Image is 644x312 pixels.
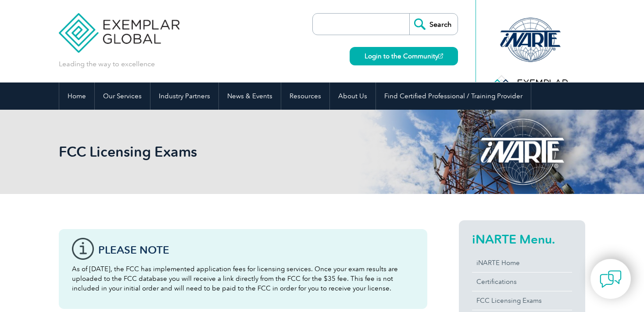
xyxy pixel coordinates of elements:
a: Certifications [472,273,572,291]
h3: Please note [98,244,414,255]
a: Our Services [95,82,150,110]
a: iNARTE Home [472,254,572,272]
a: About Us [330,82,376,110]
a: FCC Licensing Exams [472,291,572,310]
img: contact-chat.png [600,268,622,290]
img: open_square.png [438,54,443,58]
a: Resources [281,82,329,110]
a: Find Certified Professional / Training Provider [376,82,531,110]
h2: iNARTE Menu. [472,232,572,246]
a: News & Events [219,82,281,110]
h2: FCC Licensing Exams [59,145,427,159]
p: As of [DATE], the FCC has implemented application fees for licensing services. Once your exam res... [72,264,414,293]
a: Login to the Community [350,47,458,65]
p: Leading the way to excellence [59,59,155,69]
a: Home [59,82,94,110]
input: Search [409,14,458,35]
a: Industry Partners [150,82,218,110]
